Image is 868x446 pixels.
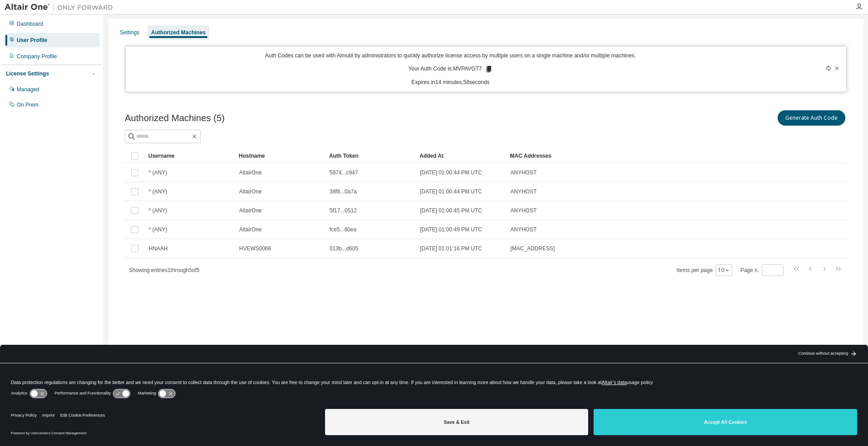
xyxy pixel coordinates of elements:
[131,52,770,60] p: Auth Codes can be used with Almutil by administrators to quickly authorize license access by mult...
[239,188,262,195] span: AltairOne
[149,245,168,252] span: HNAAH
[239,149,322,163] div: Hostname
[151,29,206,36] div: Authorized Machines
[330,169,358,176] span: 5974...c947
[149,188,167,195] span: * (ANY)
[129,267,199,273] span: Showing entries 1 through 5 of 5
[718,267,730,274] button: 10
[6,70,49,77] div: License Settings
[420,245,482,252] span: [DATE] 01:01:16 PM UTC
[239,245,271,252] span: HVEWS0068
[149,169,167,176] span: * (ANY)
[510,245,555,252] span: [MAC_ADDRESS]
[420,226,482,233] span: [DATE] 01:00:49 PM UTC
[17,86,39,93] div: Managed
[120,29,139,36] div: Settings
[239,226,262,233] span: AltairOne
[510,149,752,163] div: MAC Addresses
[131,79,770,86] p: Expires in 14 minutes, 58 seconds
[239,169,262,176] span: AltairOne
[510,169,537,176] span: ANYHOST
[741,264,783,276] span: Page n.
[420,149,503,163] div: Added At
[510,207,537,214] span: ANYHOST
[330,245,358,252] span: 013b...d605
[330,207,357,214] span: 5f17...0512
[420,188,482,195] span: [DATE] 01:00:44 PM UTC
[677,264,732,276] span: Items per page
[330,226,356,233] span: fce5...80ea
[17,53,57,60] div: Company Profile
[239,207,262,214] span: AltairOne
[5,3,118,12] img: Altair One
[17,20,43,28] div: Dashboard
[329,149,412,163] div: Auth Token
[17,37,47,44] div: User Profile
[420,207,482,214] span: [DATE] 01:00:45 PM UTC
[149,207,167,214] span: * (ANY)
[330,188,357,195] span: 38f8...0a7a
[420,169,482,176] span: [DATE] 01:00:44 PM UTC
[125,113,225,123] span: Authorized Machines (5)
[408,65,493,73] p: Your Auth Code is: MVPAVGT7
[510,226,537,233] span: ANYHOST
[17,101,38,108] div: On Prem
[778,110,845,126] button: Generate Auth Code
[510,188,537,195] span: ANYHOST
[148,149,231,163] div: Username
[149,226,167,233] span: * (ANY)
